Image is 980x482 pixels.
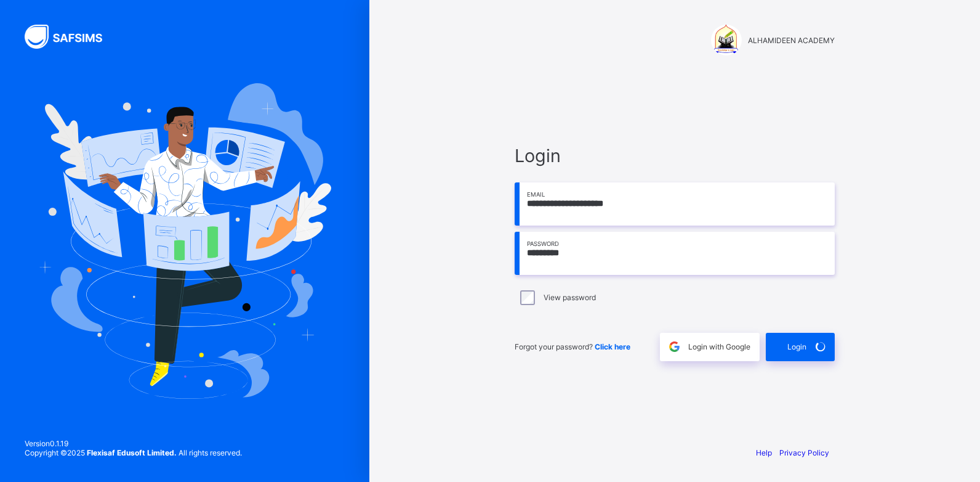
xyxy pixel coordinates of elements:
span: Forgot your password? [515,342,630,351]
span: Version 0.1.19 [25,439,242,448]
img: SAFSIMS Logo [25,25,117,49]
a: Privacy Policy [779,448,829,457]
label: View password [544,293,596,302]
span: Login [515,145,835,166]
span: Copyright © 2025 All rights reserved. [25,448,242,457]
img: Hero Image [38,83,331,399]
strong: Flexisaf Edusoft Limited. [87,448,177,457]
span: Login [787,342,806,351]
span: ALHAMIDEEN ACADEMY [748,36,835,45]
img: google.396cfc9801f0270233282035f929180a.svg [667,340,681,354]
a: Help [756,448,772,457]
span: Login with Google [688,342,750,351]
a: Click here [595,342,630,351]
